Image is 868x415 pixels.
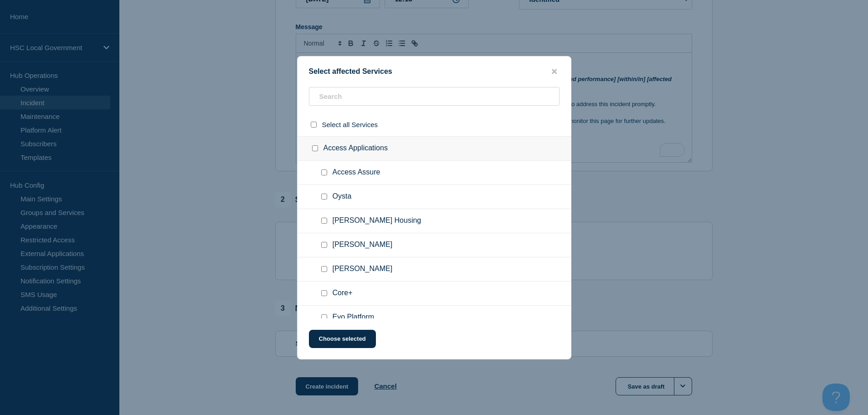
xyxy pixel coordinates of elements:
[321,314,327,320] input: Evo Platform checkbox
[312,145,318,151] input: Access Applications checkbox
[321,290,327,296] input: Core+ checkbox
[333,265,393,274] span: [PERSON_NAME]
[309,87,560,106] input: Search
[309,330,376,348] button: Choose selected
[333,241,393,250] span: [PERSON_NAME]
[321,266,327,272] input: Adam SProc checkbox
[333,313,375,322] span: Evo Platform
[298,136,571,161] div: Access Applications
[321,242,327,248] input: Adam Procure checkbox
[333,289,353,298] span: Core+
[549,67,560,76] button: close button
[321,169,327,175] input: Access Assure checkbox
[298,67,571,76] div: Select affected Services
[333,216,421,225] span: [PERSON_NAME] Housing
[333,192,352,201] span: Oysta
[322,121,378,128] span: Select all Services
[311,122,317,128] input: select all checkbox
[321,194,327,200] input: Oysta checkbox
[333,168,380,177] span: Access Assure
[321,218,327,224] input: Adam Housing checkbox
